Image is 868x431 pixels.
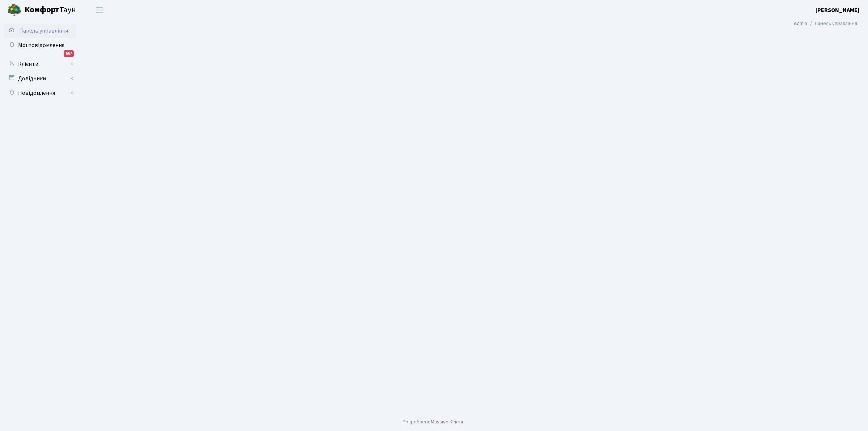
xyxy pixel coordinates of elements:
li: Панель управління [807,20,857,28]
a: Панель управління [4,24,76,38]
a: Клієнти [4,57,76,71]
a: Мої повідомлення667 [4,38,76,52]
div: 667 [64,50,74,57]
nav: breadcrumb [783,16,868,31]
a: Повідомлення [4,86,76,100]
span: Мої повідомлення [18,41,64,49]
a: Довідники [4,71,76,86]
a: Admin [794,20,807,27]
img: logo.png [7,3,22,17]
a: Massive Kinetic [431,418,464,426]
a: [PERSON_NAME] [816,6,859,14]
div: Розроблено . [403,418,465,426]
b: Комфорт [25,4,59,16]
button: Переключити навігацію [90,4,109,16]
span: Таун [25,4,76,16]
span: Панель управління [19,27,68,35]
b: [PERSON_NAME] [816,6,859,14]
